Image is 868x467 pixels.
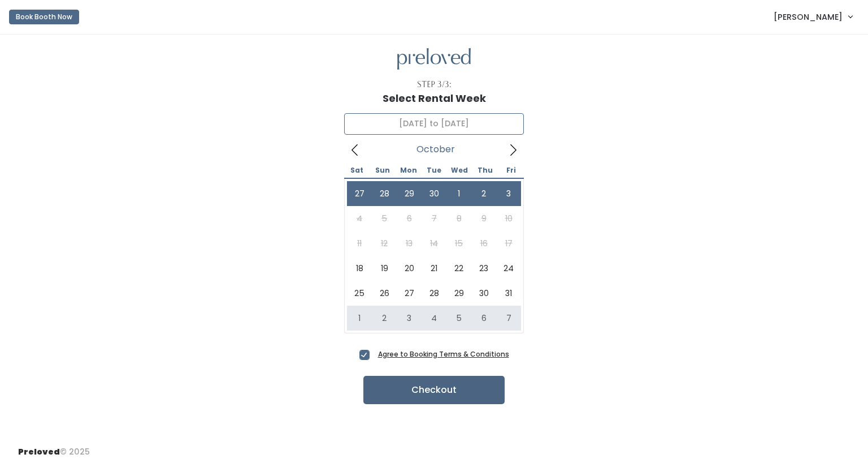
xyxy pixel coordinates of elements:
[446,306,471,331] span: November 5, 2025
[372,181,397,206] span: September 28, 2025
[344,167,370,174] span: Sat
[397,306,422,331] span: November 3, 2025
[446,256,471,281] span: October 22, 2025
[498,167,524,174] span: Fri
[416,147,455,152] span: October
[397,181,422,206] span: September 29, 2025
[496,256,521,281] span: October 24, 2025
[347,181,372,206] span: September 27, 2025
[422,181,446,206] span: September 30, 2025
[496,181,521,206] span: October 3, 2025
[397,281,422,306] span: October 27, 2025
[372,256,397,281] span: October 19, 2025
[372,281,397,306] span: October 26, 2025
[447,167,472,174] span: Wed
[383,93,486,104] h1: Select Rental Week
[347,306,372,331] span: November 1, 2025
[422,281,446,306] span: October 28, 2025
[9,5,79,29] a: Book Booth Now
[422,306,446,331] span: November 4, 2025
[471,181,496,206] span: October 2, 2025
[397,48,471,70] img: preloved logo
[363,376,505,404] button: Checkout
[421,167,446,174] span: Tue
[370,167,395,174] span: Sun
[378,349,509,359] a: Agree to Booking Terms & Conditions
[422,256,446,281] span: October 21, 2025
[446,281,471,306] span: October 29, 2025
[417,79,452,91] div: Step 3/3:
[471,281,496,306] span: October 30, 2025
[347,281,372,306] span: October 25, 2025
[496,281,521,306] span: October 31, 2025
[372,306,397,331] span: November 2, 2025
[347,256,372,281] span: October 18, 2025
[9,10,79,24] button: Book Booth Now
[397,256,422,281] span: October 20, 2025
[496,306,521,331] span: November 7, 2025
[18,437,90,458] div: © 2025
[344,113,524,135] input: Select week
[774,11,843,23] span: [PERSON_NAME]
[472,167,498,174] span: Thu
[446,181,471,206] span: October 1, 2025
[471,306,496,331] span: November 6, 2025
[471,256,496,281] span: October 23, 2025
[18,446,60,457] span: Preloved
[762,5,863,29] a: [PERSON_NAME]
[396,167,421,174] span: Mon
